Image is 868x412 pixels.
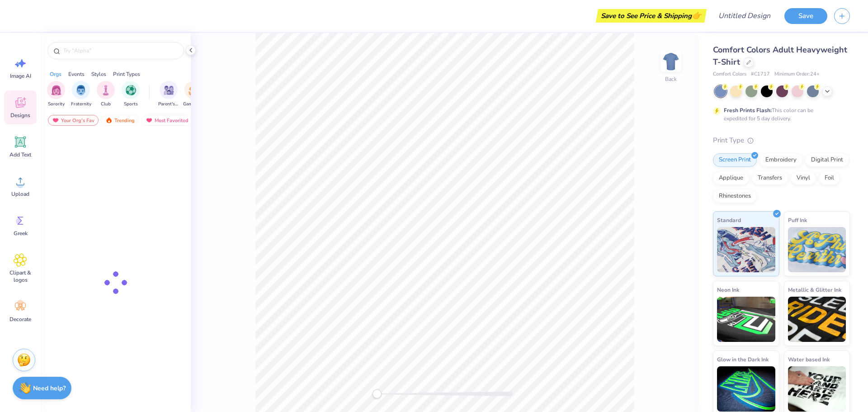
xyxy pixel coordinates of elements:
[124,101,138,108] span: Sports
[158,101,179,108] span: Parent's Weekend
[717,215,741,225] span: Standard
[724,107,772,114] strong: Fresh Prints Flash:
[759,153,802,167] div: Embroidery
[805,153,849,167] div: Digital Print
[713,44,847,67] span: Comfort Colors Adult Heavyweight T-Shirt
[784,8,827,24] button: Save
[788,355,830,364] span: Water based Ink
[713,171,749,185] div: Applique
[62,46,178,55] input: Try "Alpha"
[788,227,846,272] img: Puff Ink
[47,81,65,108] div: filter for Sorority
[122,81,140,108] div: filter for Sports
[164,85,174,95] img: Parent's Weekend Image
[5,269,35,284] span: Clipart & logos
[71,81,91,108] button: filter button
[76,85,86,95] img: Fraternity Image
[711,7,778,25] input: Untitled Design
[10,112,30,119] span: Designs
[9,151,31,158] span: Add Text
[97,81,115,108] div: filter for Club
[791,171,816,185] div: Vinyl
[50,70,61,78] div: Orgs
[717,355,769,364] span: Glow in the Dark Ink
[10,72,31,80] span: Image AI
[122,81,140,108] button: filter button
[713,153,757,167] div: Screen Print
[752,171,788,185] div: Transfers
[724,106,835,123] div: This color can be expedited for 5 day delivery.
[14,230,28,237] span: Greek
[713,71,746,78] span: Comfort Colors
[662,52,680,71] img: Back
[142,115,193,126] div: Most Favorited
[717,285,739,294] span: Neon Ink
[751,71,770,78] span: # C1717
[33,384,66,393] strong: Need help?
[788,297,846,342] img: Metallic & Glitter Ink
[91,70,106,78] div: Styles
[183,81,204,108] div: filter for Game Day
[126,85,136,95] img: Sports Image
[71,81,91,108] div: filter for Fraternity
[788,215,807,225] span: Puff Ink
[68,70,85,78] div: Events
[51,85,61,95] img: Sorority Image
[48,115,99,126] div: Your Org's Fav
[665,75,677,83] div: Back
[101,115,139,126] div: Trending
[183,101,204,108] span: Game Day
[11,190,29,198] span: Upload
[101,101,111,108] span: Club
[189,85,199,95] img: Game Day Image
[97,81,115,108] button: filter button
[717,297,775,342] img: Neon Ink
[373,389,382,398] div: Accessibility label
[183,81,204,108] button: filter button
[47,81,65,108] button: filter button
[105,117,113,123] img: trending.gif
[713,189,757,203] div: Rhinestones
[101,85,111,95] img: Club Image
[113,70,140,78] div: Print Types
[717,366,775,412] img: Glow in the Dark Ink
[48,101,65,108] span: Sorority
[146,117,153,123] img: most_fav.gif
[52,117,59,123] img: most_fav.gif
[713,135,850,146] div: Print Type
[788,366,846,412] img: Water based Ink
[598,9,704,23] div: Save to See Price & Shipping
[819,171,840,185] div: Foil
[774,71,820,78] span: Minimum Order: 24 +
[788,285,841,294] span: Metallic & Glitter Ink
[717,227,775,272] img: Standard
[692,10,702,21] span: 👉
[158,81,179,108] button: filter button
[9,316,31,323] span: Decorate
[71,101,91,108] span: Fraternity
[158,81,179,108] div: filter for Parent's Weekend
